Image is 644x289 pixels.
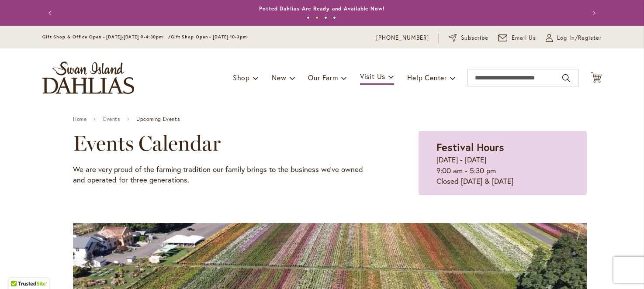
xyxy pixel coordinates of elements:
[233,73,250,82] span: Shop
[461,34,488,42] span: Subscribe
[259,5,385,12] a: Potted Dahlias Are Ready and Available Now!
[171,34,247,40] span: Gift Shop Open - [DATE] 10-3pm
[324,16,327,19] button: 3 of 4
[557,34,602,42] span: Log In/Register
[584,4,602,22] button: Next
[315,16,319,19] button: 2 of 4
[308,73,338,82] span: Our Farm
[360,72,385,81] span: Visit Us
[42,62,134,94] a: store logo
[407,73,447,82] span: Help Center
[512,34,537,42] span: Email Us
[42,4,60,22] button: Previous
[333,16,336,19] button: 4 of 4
[73,164,375,186] p: We are very proud of the farming tradition our family brings to the business we've owned and oper...
[307,16,310,19] button: 1 of 4
[498,34,537,42] a: Email Us
[103,116,120,122] a: Events
[136,116,180,122] span: Upcoming Events
[73,131,375,155] h2: Events Calendar
[376,34,429,42] a: [PHONE_NUMBER]
[436,140,504,154] strong: Festival Hours
[436,155,569,186] p: [DATE] - [DATE] 9:00 am - 5:30 pm Closed [DATE] & [DATE]
[449,34,488,42] a: Subscribe
[73,116,87,122] a: Home
[7,258,31,282] iframe: Launch Accessibility Center
[42,34,171,40] span: Gift Shop & Office Open - [DATE]-[DATE] 9-4:30pm /
[546,34,602,42] a: Log In/Register
[272,73,286,82] span: New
